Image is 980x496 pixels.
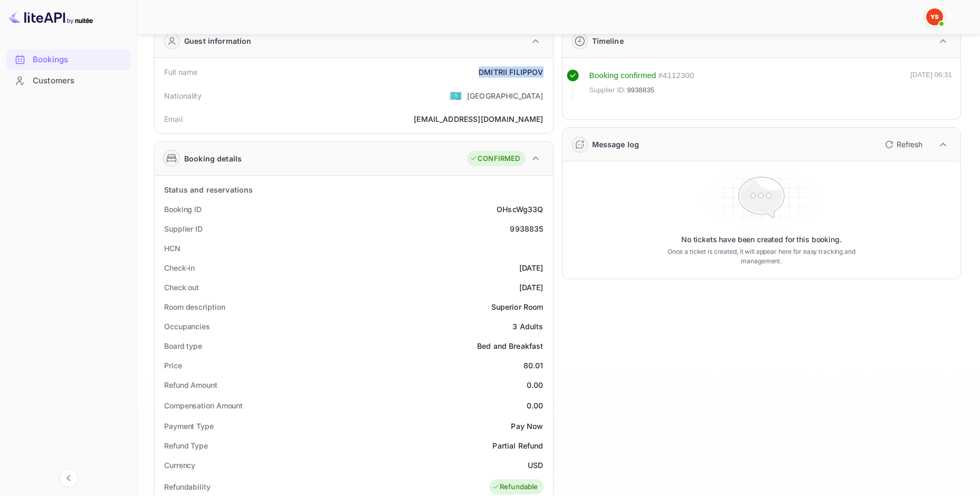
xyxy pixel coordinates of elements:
[184,153,242,164] div: Booking details
[33,54,125,66] div: Bookings
[524,360,544,371] div: 80.01
[527,400,544,411] div: 0.00
[510,223,543,234] div: 9938835
[164,400,243,411] div: Compensation Amount
[897,139,922,150] p: Refresh
[164,340,202,351] div: Board type
[589,70,656,82] div: Booking confirmed
[164,204,202,215] div: Booking ID
[926,8,943,25] img: Yandex Support
[492,440,543,451] div: Partial Refund
[164,282,199,293] div: Check out
[589,85,626,96] span: Supplier ID:
[450,86,462,105] span: United States
[592,35,624,46] div: Timeline
[164,66,197,78] div: Full name
[164,440,208,451] div: Refund Type
[164,90,202,101] div: Nationality
[184,35,252,46] div: Guest information
[6,50,130,69] a: Bookings
[627,85,654,96] span: 9938835
[879,136,927,153] button: Refresh
[164,262,195,273] div: Check-in
[519,282,544,293] div: [DATE]
[164,481,211,492] div: Refundability
[491,301,544,312] div: Superior Room
[497,204,543,215] div: OHscWg33Q
[658,70,694,82] div: # 4112300
[414,113,543,125] div: [EMAIL_ADDRESS][DOMAIN_NAME]
[654,247,869,266] p: Once a ticket is created, it will appear here for easy tracking and management.
[164,113,183,125] div: Email
[681,234,842,245] p: No tickets have been created for this booking.
[592,139,640,150] div: Message log
[33,75,125,87] div: Customers
[164,243,180,254] div: HCN
[59,469,78,488] button: Collapse navigation
[164,379,217,390] div: Refund Amount
[164,360,182,371] div: Price
[164,301,225,312] div: Room description
[6,71,130,91] div: Customers
[467,90,544,101] div: [GEOGRAPHIC_DATA]
[492,482,538,492] div: Refundable
[477,340,544,351] div: Bed and Breakfast
[8,8,93,25] img: LiteAPI logo
[512,321,543,332] div: 3 Adults
[164,184,253,195] div: Status and reservations
[910,70,952,100] div: [DATE] 06:31
[6,71,130,90] a: Customers
[6,50,130,70] div: Bookings
[519,262,544,273] div: [DATE]
[164,460,195,471] div: Currency
[164,321,210,332] div: Occupancies
[470,154,520,164] div: CONFIRMED
[479,66,543,78] div: DMITRII FILIPPOV
[527,379,544,390] div: 0.00
[164,421,214,432] div: Payment Type
[511,421,543,432] div: Pay Now
[164,223,203,234] div: Supplier ID
[528,460,543,471] div: USD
